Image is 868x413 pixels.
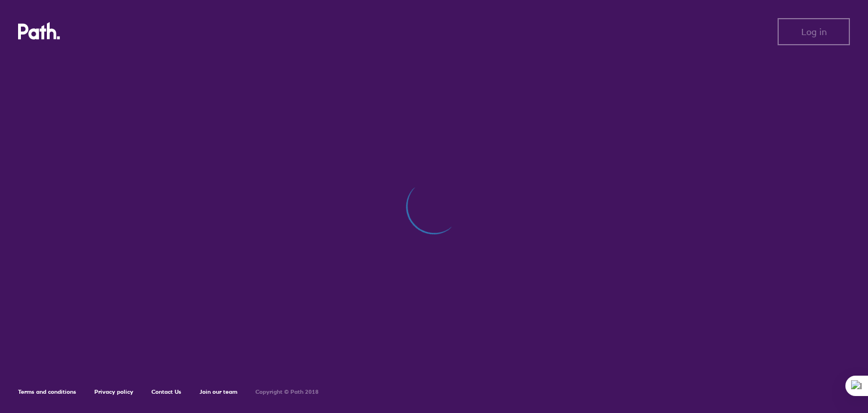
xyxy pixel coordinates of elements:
[18,388,76,395] a: Terms and conditions
[255,389,319,395] h6: Copyright © Path 2018
[151,388,181,395] a: Contact Us
[778,18,850,45] button: Log in
[199,388,237,395] a: Join our team
[94,388,133,395] a: Privacy policy
[801,27,827,37] span: Log in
